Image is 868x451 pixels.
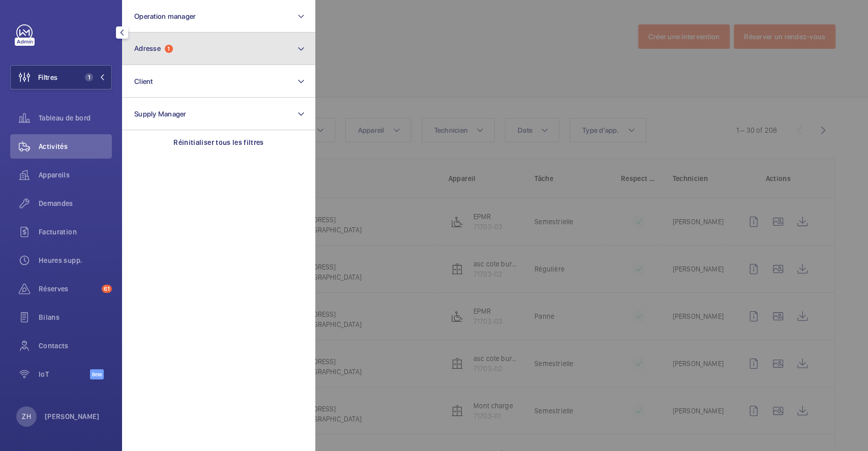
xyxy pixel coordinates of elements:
span: Filtres [38,72,57,82]
span: Tableau de bord [39,113,112,123]
p: ZH [22,411,31,422]
span: Beta [90,369,104,379]
p: [PERSON_NAME] [45,411,100,422]
span: Contacts [39,341,112,351]
button: Filtres1 [10,65,112,89]
span: Facturation [39,227,112,237]
span: Demandes [39,198,112,208]
span: IoT [39,369,90,379]
span: Heures supp. [39,255,112,265]
span: Appareils [39,170,112,180]
span: Bilans [39,312,112,322]
span: 61 [102,285,112,293]
span: 1 [85,73,93,81]
span: Réserves [39,284,98,294]
span: Activités [39,141,112,152]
